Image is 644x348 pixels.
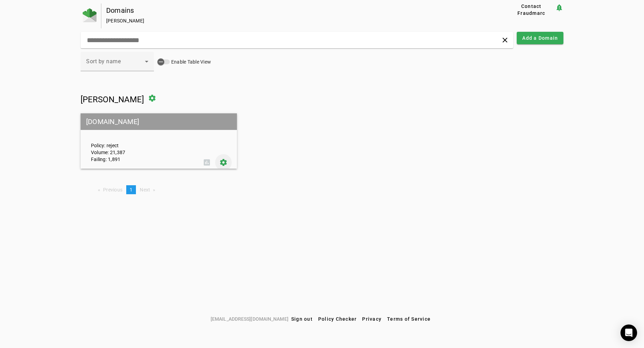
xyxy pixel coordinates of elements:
span: [EMAIL_ADDRESS][DOMAIN_NAME] [211,315,288,323]
span: Sign out [291,316,313,322]
div: Open Intercom Messenger [620,325,637,341]
mat-grid-tile-header: [DOMAIN_NAME] [81,113,237,130]
span: Next [140,187,150,192]
div: Domains [106,7,486,14]
span: [PERSON_NAME] [81,95,144,104]
button: DMARC Report [199,154,215,171]
button: Privacy [359,313,384,325]
button: Settings [215,154,232,171]
img: Fraudmarc Logo [83,8,96,22]
mat-icon: notification_important [555,3,563,12]
button: Terms of Service [384,313,433,325]
div: [PERSON_NAME] [106,17,486,24]
label: Enable Table View [170,58,211,65]
span: Policy Checker [318,316,357,322]
span: Terms of Service [387,316,431,322]
span: 1 [130,187,132,192]
span: Sort by name [86,58,121,65]
span: Add a Domain [522,35,558,41]
span: Contact Fraudmarc [510,3,552,17]
button: Policy Checker [315,313,360,325]
button: Add a Domain [517,32,563,44]
app-page-header: Domains [81,3,564,28]
button: Contact Fraudmarc [507,3,555,16]
span: Previous [103,187,122,192]
button: Sign out [288,313,315,325]
div: Policy: reject Volume: 21,387 Failing: 1,891 [86,120,199,163]
span: Privacy [362,316,381,322]
nav: Pagination [81,185,564,194]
